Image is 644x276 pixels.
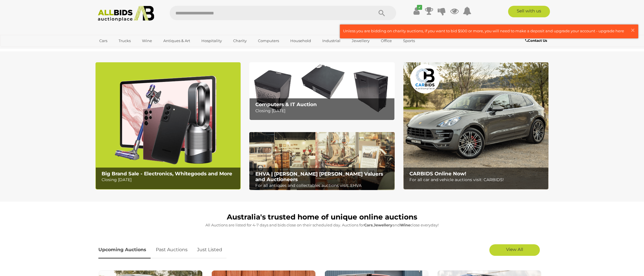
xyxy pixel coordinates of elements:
[138,36,156,46] a: Wine
[399,36,419,46] a: Sports
[506,247,523,252] span: View All
[417,5,422,10] i: ✔
[193,241,226,258] a: Just Listed
[508,6,550,17] a: Sell with us
[96,46,144,55] a: [GEOGRAPHIC_DATA]
[367,6,396,20] button: Search
[254,36,283,46] a: Computers
[403,62,548,189] a: CARBIDS Online Now! CARBIDS Online Now! For all car and vehicle auctions visit: CARBIDS!
[96,36,111,46] a: Cars
[160,36,194,46] a: Antiques & Art
[630,25,635,36] span: ×
[96,62,241,189] a: Big Brand Sale - Electronics, Whitegoods and More Big Brand Sale - Electronics, Whitegoods and Mo...
[525,38,547,43] b: Contact Us
[364,223,373,227] strong: Cars
[98,222,546,228] p: All Auctions are listed for 4-7 days and bids close on their scheduled day. Auctions for , and cl...
[115,36,134,46] a: Trucks
[249,62,394,120] a: Computers & IT Auction Computers & IT Auction Closing [DATE]
[525,37,548,44] a: Contact Us
[98,241,151,258] a: Upcoming Auctions
[348,36,373,46] a: Jewellery
[102,176,237,183] p: Closing [DATE]
[409,171,466,177] b: CARBIDS Online Now!
[400,223,410,227] strong: Wine
[377,36,396,46] a: Office
[249,62,394,120] img: Computers & IT Auction
[403,62,548,189] img: CARBIDS Online Now!
[255,107,391,114] p: Closing [DATE]
[412,6,421,16] a: ✔
[95,6,157,22] img: Allbids.com.au
[249,132,394,190] a: EHVA | Evans Hastings Valuers and Auctioneers EHVA | [PERSON_NAME] [PERSON_NAME] Valuers and Auct...
[255,182,391,189] p: For all antiques and collectables auctions visit: EHVA
[102,171,232,177] b: Big Brand Sale - Electronics, Whitegoods and More
[151,241,192,258] a: Past Auctions
[489,244,540,256] a: View All
[198,36,226,46] a: Hospitality
[249,132,394,190] img: EHVA | Evans Hastings Valuers and Auctioneers
[98,213,546,221] h1: Australia's trusted home of unique online auctions
[255,171,383,182] b: EHVA | [PERSON_NAME] [PERSON_NAME] Valuers and Auctioneers
[374,223,392,227] strong: Jewellery
[255,102,317,107] b: Computers & IT Auction
[409,176,545,183] p: For all car and vehicle auctions visit: CARBIDS!
[229,36,250,46] a: Charity
[287,36,315,46] a: Household
[96,62,241,189] img: Big Brand Sale - Electronics, Whitegoods and More
[319,36,344,46] a: Industrial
